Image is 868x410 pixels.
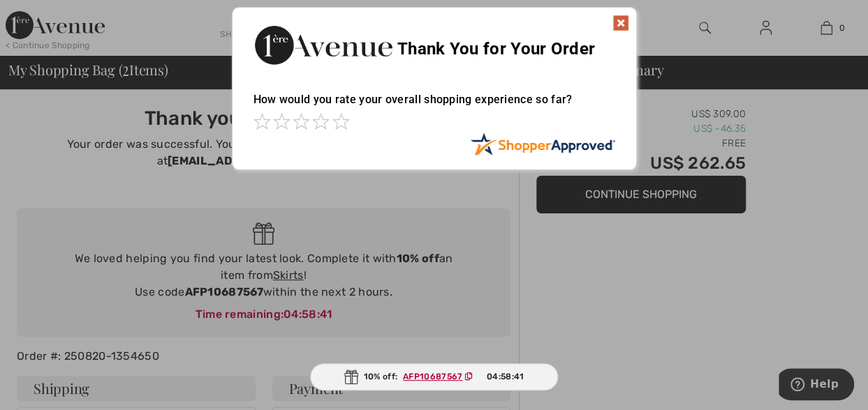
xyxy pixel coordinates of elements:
img: Gift.svg [344,370,358,384]
span: Help [31,10,60,22]
img: x [612,15,629,31]
span: 04:58:41 [487,370,524,383]
span: Thank You for Your Order [397,39,595,59]
ins: AFP10687567 [403,372,462,381]
img: Thank You for Your Order [253,22,393,68]
div: How would you rate your overall shopping experience so far? [253,79,615,132]
div: 10% off: [310,363,559,390]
